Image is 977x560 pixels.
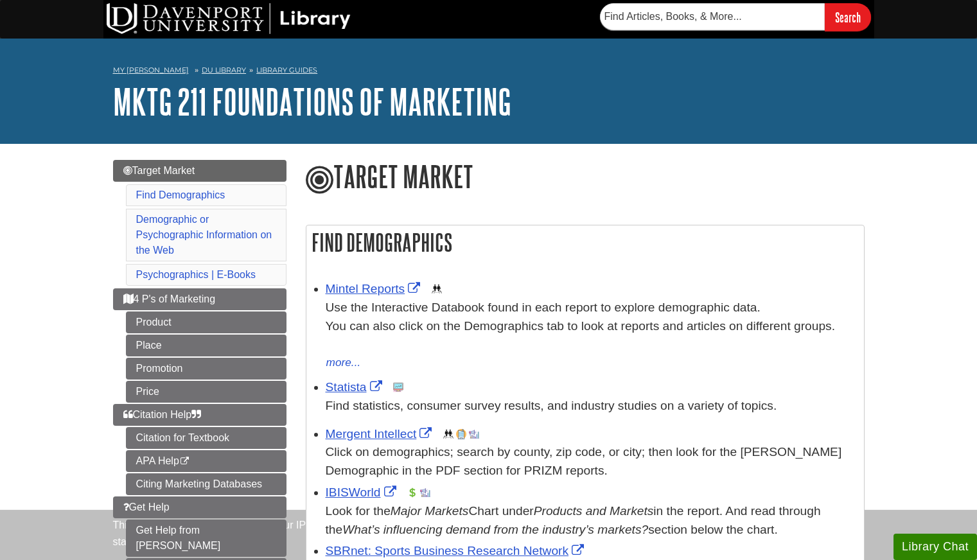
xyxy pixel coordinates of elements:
input: Search [825,3,871,31]
button: more... [326,354,362,372]
a: Get Help from [PERSON_NAME] [126,520,286,557]
a: Link opens in new window [326,544,588,557]
a: MKTG 211 Foundations of Marketing [113,82,511,121]
img: Industry Report [420,487,430,498]
img: DU Library [107,3,351,34]
a: DU Library [202,66,246,74]
h2: Find Demographics [306,225,864,259]
span: Citation Help [123,409,202,420]
span: 4 P's of Marketing [123,293,216,304]
a: Link opens in new window [326,486,400,499]
a: Link opens in new window [326,427,436,441]
img: Financial Report [407,487,418,498]
span: Target Market [123,165,195,176]
a: Target Market [113,160,286,182]
span: Get Help [123,502,170,512]
img: Company Information [456,429,466,439]
p: Find statistics, consumer survey results, and industry studies on a variety of topics. [326,397,858,416]
a: Link opens in new window [326,380,385,394]
button: Library Chat [893,534,977,560]
div: Click on demographics; search by county, zip code, or city; then look for the [PERSON_NAME] Demog... [326,443,858,480]
a: Citing Marketing Databases [126,473,286,495]
div: Look for the Chart under in the report. And read through the section below the chart. [326,502,858,539]
a: 4 P's of Marketing [113,288,286,310]
i: This link opens in a new window [179,457,190,466]
a: My [PERSON_NAME] [113,65,189,76]
a: APA Help [126,450,286,472]
div: Use the Interactive Databook found in each report to explore demographic data. You can also click... [326,299,858,354]
img: Industry Report [469,429,479,439]
input: Find Articles, Books, & More... [600,3,825,30]
a: Demographic or Psychographic Information on the Web [136,214,272,256]
img: Demographics [443,429,453,439]
i: What’s influencing demand from the industry’s markets? [342,523,648,536]
a: Place [126,335,286,356]
i: Products and Markets [534,504,654,518]
h1: Target Market [306,160,865,196]
a: Link opens in new window [326,282,424,295]
a: Promotion [126,358,286,380]
a: Get Help [113,496,286,518]
a: Citation for Textbook [126,427,286,449]
i: Major Markets [391,504,469,518]
form: Searches DU Library's articles, books, and more [600,3,871,31]
nav: breadcrumb [113,62,865,82]
img: Demographics [432,284,442,294]
a: Price [126,381,286,403]
img: Statistics [393,382,403,392]
a: Psychographics | E-Books [136,269,256,280]
a: Find Demographics [136,189,225,200]
a: Product [126,311,286,333]
a: Citation Help [113,404,286,426]
a: Library Guides [256,66,317,74]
